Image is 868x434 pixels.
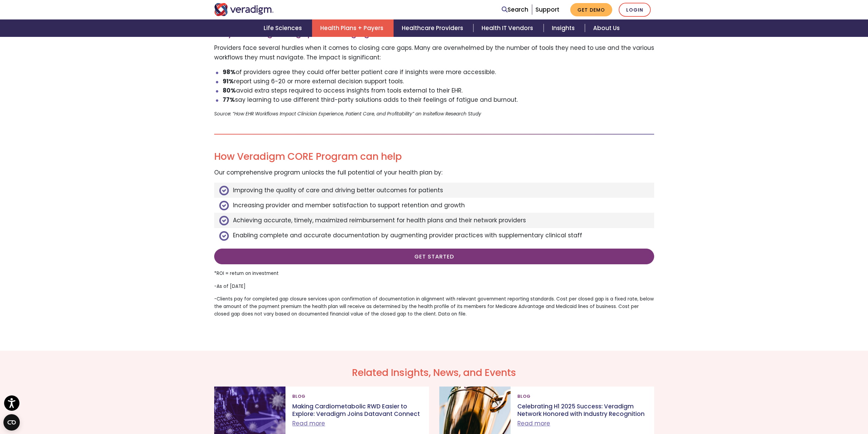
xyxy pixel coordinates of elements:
[214,28,654,38] h3: Why is closing care gaps challenging?
[223,96,235,104] strong: 77%
[214,213,654,228] li: Achieving accurate, timely, maximized reimbursement for health plans and their network providers
[517,419,550,428] a: Read more
[214,151,654,163] h2: How Veradigm CORE Program can help
[214,198,654,213] li: Increasing provider and member satisfaction to support retention and growth
[255,19,312,37] a: Life Sciences
[223,86,654,95] li: avoid extra steps required to access insights from tools external to their EHR.
[214,183,654,198] li: Improving the quality of care and driving better outcomes for patients
[312,19,394,37] a: Health Plans + Payers
[585,19,628,37] a: About Us
[473,19,543,37] a: Health IT Vendors
[214,295,654,318] p: -Clients pay for completed gap closure services upon confirmation of documentation in alignment w...
[570,3,612,16] a: Get Demo
[394,19,473,37] a: Healthcare Providers
[619,3,651,17] a: Login
[214,228,654,243] li: Enabling complete and accurate documentation by augmenting provider practices with supplementary ...
[214,43,654,62] p: Providers face several hurdles when it comes to closing care gaps. Many are overwhelmed by the nu...
[737,385,860,426] iframe: Drift Chat Widget
[535,5,559,14] a: Support
[3,414,20,431] button: Open CMP widget
[223,86,236,95] strong: 80%
[223,68,236,76] strong: 98%
[214,168,654,177] p: Our comprehensive program unlocks the full potential of your health plan by:
[214,270,654,277] p: *ROI = return on investment
[223,77,234,85] strong: 91%
[214,283,654,290] p: -As of [DATE]
[223,95,654,104] li: say learning to use different third-party solutions adds to their feelings of fatigue and burnout.
[223,68,654,77] li: of providers agree they could offer better patient care if insights were more accessible.
[292,419,325,428] a: Read more
[292,403,422,418] p: Making Cardiometabolic RWD Easier to Explore: Veradigm Joins Datavant Connect
[517,403,647,418] p: Celebrating H1 2025 Success: Veradigm Network Honored with Industry Recognition
[292,391,306,402] span: Blog
[502,5,528,14] a: Search
[517,391,531,402] span: Blog
[214,367,654,379] h2: Related Insights, News, and Events
[214,3,274,16] img: Veradigm logo
[214,249,654,264] a: Get Started
[223,77,654,86] li: report using 6-20 or more external decision support tools.
[214,111,481,117] em: Source: “How EHR Workflows Impact Clinician Experience, Patient Care, and Profitability” an Insit...
[544,19,585,37] a: Insights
